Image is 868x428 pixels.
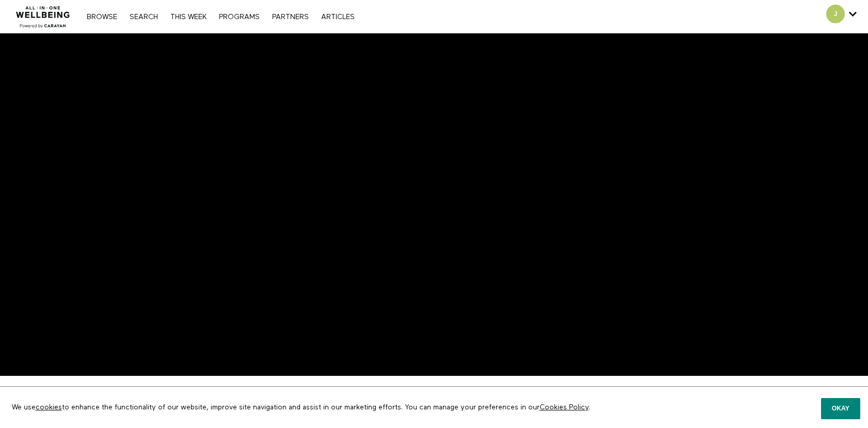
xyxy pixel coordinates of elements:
a: Cookies Policy [540,404,589,411]
a: Search [124,13,163,21]
a: PROGRAMS [214,13,265,21]
p: We use to enhance the functionality of our website, improve site navigation and assist in our mar... [4,394,683,420]
button: Okay [821,398,860,419]
a: Browse [82,13,122,21]
a: THIS WEEK [165,13,212,21]
a: ARTICLES [316,13,360,21]
nav: Primary [82,11,359,22]
a: PARTNERS [267,13,314,21]
a: cookies [36,404,62,411]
